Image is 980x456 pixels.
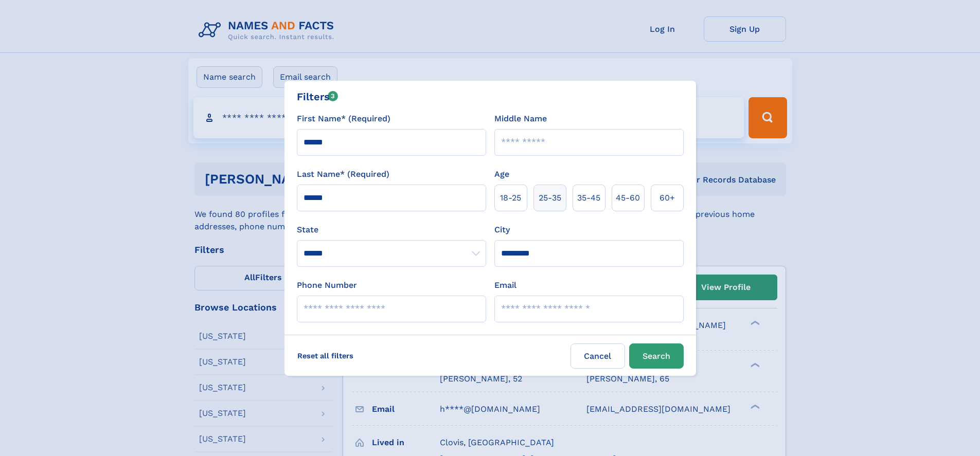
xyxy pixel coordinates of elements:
label: Last Name* (Required) [297,168,389,180]
span: 60+ [660,192,675,204]
label: First Name* (Required) [297,113,390,125]
label: Email [494,279,516,291]
label: Age [494,168,509,180]
button: Search [629,343,684,369]
label: City [494,224,510,236]
label: Reset all filters [291,343,360,368]
span: 35‑45 [577,192,600,204]
span: 45‑60 [616,192,640,204]
label: Middle Name [494,113,547,125]
label: State [297,224,486,236]
label: Cancel [571,343,625,369]
span: 18‑25 [500,192,521,204]
span: 25‑35 [539,192,561,204]
label: Phone Number [297,279,357,291]
div: Filters [297,89,338,104]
